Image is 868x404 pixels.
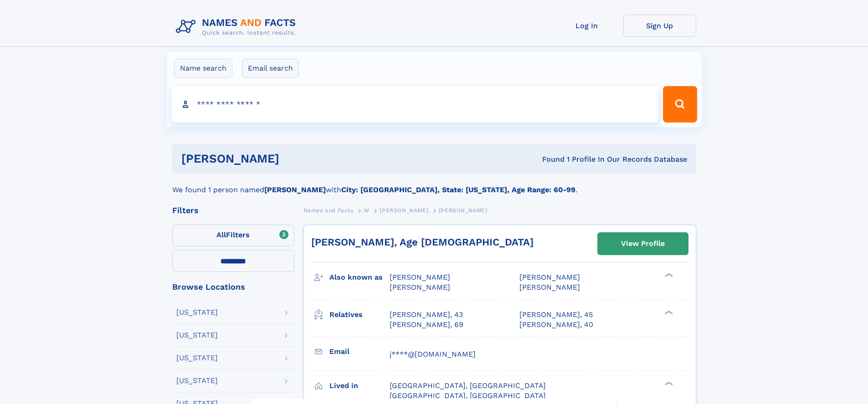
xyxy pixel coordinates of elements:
[390,283,450,291] span: [PERSON_NAME]
[390,310,463,320] a: [PERSON_NAME], 43
[364,205,370,216] a: W
[621,233,665,254] div: View Profile
[172,225,294,246] label: Filters
[390,391,546,400] span: [GEOGRAPHIC_DATA], [GEOGRAPHIC_DATA]
[623,15,696,37] a: Sign Up
[311,236,534,248] a: [PERSON_NAME], Age [DEMOGRAPHIC_DATA]
[380,205,428,216] a: [PERSON_NAME]
[303,205,354,216] a: Names and Facts
[264,185,326,194] b: [PERSON_NAME]
[519,320,593,330] a: [PERSON_NAME], 40
[176,332,218,339] div: [US_STATE]
[598,233,688,255] a: View Profile
[329,378,390,394] h3: Lived in
[181,153,411,164] h1: [PERSON_NAME]
[172,206,294,215] div: Filters
[176,309,218,316] div: [US_STATE]
[329,270,390,285] h3: Also known as
[663,272,673,278] div: ❯
[329,307,390,322] h3: Relatives
[519,273,580,281] span: [PERSON_NAME]
[411,154,687,164] div: Found 1 Profile In Our Records Database
[242,59,299,78] label: Email search
[364,207,370,214] span: W
[550,15,623,37] a: Log In
[172,283,294,291] div: Browse Locations
[216,230,226,239] span: All
[174,59,232,78] label: Name search
[519,310,593,320] a: [PERSON_NAME], 45
[390,320,463,330] a: [PERSON_NAME], 69
[380,207,428,214] span: [PERSON_NAME]
[439,207,488,214] span: [PERSON_NAME]
[176,377,218,384] div: [US_STATE]
[171,86,659,123] input: search input
[390,381,546,390] span: [GEOGRAPHIC_DATA], [GEOGRAPHIC_DATA]
[663,380,673,386] div: ❯
[663,309,673,315] div: ❯
[329,344,390,359] h3: Email
[519,283,580,291] span: [PERSON_NAME]
[172,174,696,195] div: We found 1 person named with .
[390,273,450,281] span: [PERSON_NAME]
[341,185,575,194] b: City: [GEOGRAPHIC_DATA], State: [US_STATE], Age Range: 60-99
[663,86,697,123] button: Search Button
[172,15,303,39] img: Logo Names and Facts
[176,354,218,362] div: [US_STATE]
